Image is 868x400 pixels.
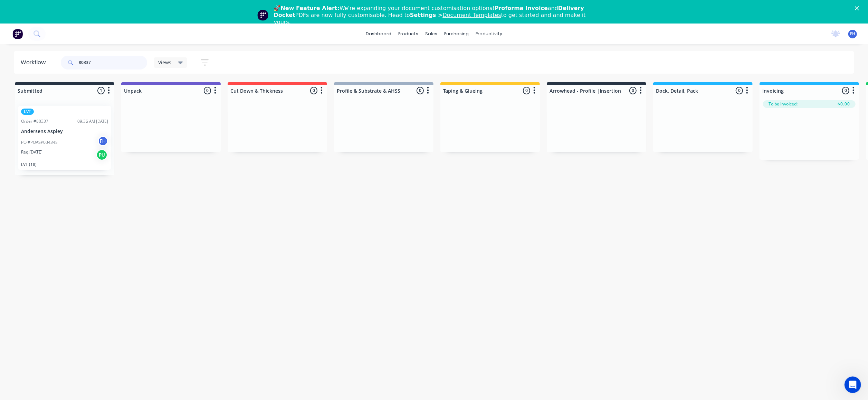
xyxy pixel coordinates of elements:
b: New Feature Alert: [281,5,340,11]
div: Order #80337 [21,118,48,124]
a: Document Templates [442,12,501,18]
div: purchasing [441,29,472,39]
b: Delivery Docket [274,5,584,18]
p: PO #POASP004345 [21,139,58,146]
div: 🚀 We're expanding your document customisation options! and PDFs are now fully customisable. Head ... [274,5,600,26]
p: Req. [DATE] [21,149,42,155]
b: Proforma Invoice [495,5,548,11]
div: productivity [472,29,506,39]
p: Andersens Aspley [21,129,108,134]
div: Close [855,6,862,10]
div: sales [422,29,441,39]
b: Settings > [410,12,501,18]
span: FH [850,31,855,37]
div: FH [98,136,108,146]
div: LVTOrder #8033709:36 AM [DATE]Andersens AspleyPO #POASP004345FHReq.[DATE]PULVT (18) [18,106,111,170]
div: Workflow [21,58,49,67]
p: LVT (18) [21,162,108,167]
input: Search for orders... [79,56,147,69]
img: Factory [12,29,23,39]
iframe: Intercom live chat [845,376,861,393]
span: To be invoiced: [769,101,798,107]
div: 09:36 AM [DATE] [77,118,108,124]
div: PU [96,149,107,160]
div: LVT [21,109,34,115]
img: Profile image for Team [257,10,268,21]
a: dashboard [362,29,395,39]
span: Views [158,59,171,66]
span: $0.00 [838,101,850,107]
div: products [395,29,422,39]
